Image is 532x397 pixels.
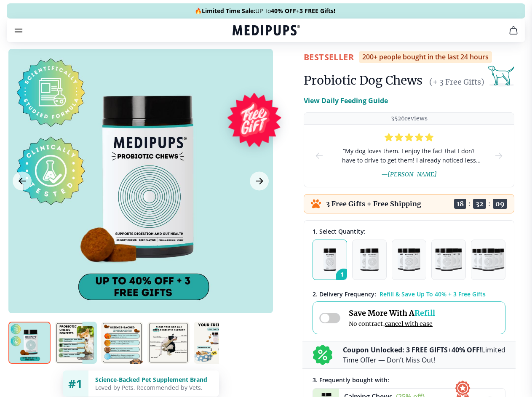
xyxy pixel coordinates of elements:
img: Pack of 3 - Natural Dog Supplements [398,248,420,271]
img: Pack of 1 - Natural Dog Supplements [323,248,337,271]
img: Probiotic Dog Chews | Natural Dog Supplements [147,322,190,364]
span: Save More With A [349,308,435,318]
button: 1 [313,240,347,280]
img: Pack of 2 - Natural Dog Supplements [360,248,379,271]
span: No contract, [349,320,435,328]
p: View Daily Feeding Guide [304,96,388,106]
span: 32 [473,199,486,209]
button: next-slide [494,125,504,187]
span: 09 [493,199,507,209]
span: #1 [68,376,83,392]
img: Pack of 5 - Natural Dog Supplements [472,248,505,271]
span: 18 [454,199,466,209]
img: Probiotic Dog Chews | Natural Dog Supplements [55,322,97,364]
img: Pack of 4 - Natural Dog Supplements [435,248,462,271]
h1: Probiotic Dog Chews [304,73,422,88]
b: Coupon Unlocked: 3 FREE GIFTS [343,345,448,354]
span: BestSeller [304,51,354,63]
div: Science-Backed Pet Supplement Brand [95,376,212,384]
button: Previous Image [13,172,32,191]
button: burger-menu [13,25,24,35]
span: 2 . Delivery Frequency: [313,290,376,298]
span: 🔥 UP To + [195,7,335,15]
img: Probiotic Dog Chews | Natural Dog Supplements [101,322,143,364]
span: 3 . Frequently bought with: [313,376,389,384]
img: Probiotic Dog Chews | Natural Dog Supplements [8,322,51,364]
span: 1 [336,269,352,285]
p: 3 Free Gifts + Free Shipping [326,200,421,208]
span: — [PERSON_NAME] [381,171,437,178]
span: (+ 3 Free Gifts) [429,77,484,87]
b: 40% OFF! [452,345,482,354]
span: “ My dog loves them. I enjoy the fact that I don’t have to drive to get them! I already noticed l... [338,147,480,165]
button: Next Image [250,172,269,191]
span: Refill [414,308,435,318]
span: : [488,200,491,208]
div: 1. Select Quantity: [313,227,505,235]
span: : [468,200,471,208]
span: cancel with ease [385,320,433,328]
a: Medipups [233,24,300,38]
p: + Limited Time Offer — Don’t Miss Out! [343,345,505,365]
img: Probiotic Dog Chews | Natural Dog Supplements [194,322,236,364]
div: 200+ people bought in the last 24 hours [359,51,492,63]
div: Loved by Pets, Recommended by Vets. [95,384,212,392]
p: 3526 reviews [391,115,428,123]
button: prev-slide [314,125,324,187]
span: Refill & Save Up To 40% + 3 Free Gifts [380,290,486,298]
button: cart [503,20,524,40]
